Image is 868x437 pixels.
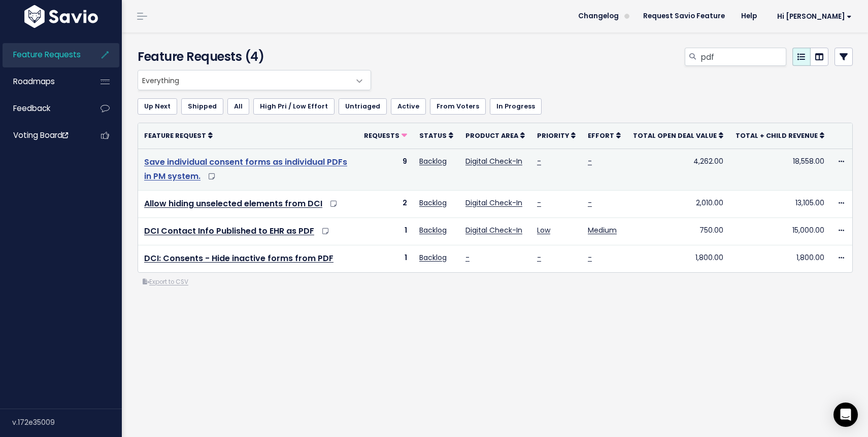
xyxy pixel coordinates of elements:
[729,191,830,218] td: 13,105.00
[537,198,541,208] a: -
[3,124,84,147] a: Voting Board
[144,252,333,264] a: DCI: Consents - Hide inactive forms from PDF
[13,103,50,114] span: Feedback
[537,225,550,235] a: Low
[13,49,81,60] span: Feature Requests
[729,149,830,191] td: 18,558.00
[358,191,413,218] td: 2
[490,98,542,115] a: In Progress
[391,98,426,115] a: Active
[627,149,729,191] td: 4,262.00
[537,156,541,166] a: -
[465,198,522,208] a: Digital Check-In
[358,149,413,191] td: 9
[537,130,576,140] a: Priority
[833,403,858,427] div: Open Intercom Messenger
[13,130,68,140] span: Voting Board
[364,130,407,140] a: Requests
[143,278,188,286] a: Export to CSV
[419,130,453,140] a: Status
[465,131,518,140] span: Product Area
[227,98,249,115] a: All
[364,131,399,140] span: Requests
[419,198,447,208] a: Backlog
[588,252,592,263] a: -
[588,225,617,235] a: Medium
[635,9,733,24] a: Request Savio Feature
[627,217,729,245] td: 750.00
[736,130,824,140] a: Total + Child Revenue
[419,131,447,140] span: Status
[733,9,765,24] a: Help
[138,70,350,90] span: Everything
[537,252,541,263] a: -
[627,191,729,218] td: 2,010.00
[588,131,614,140] span: Effort
[339,98,387,115] a: Untriaged
[144,198,322,209] a: Allow hiding unselected elements from DCI
[3,97,84,120] a: Feedback
[13,76,55,87] span: Roadmaps
[358,217,413,245] td: 1
[138,98,853,115] ul: Filter feature requests
[729,245,830,272] td: 1,800.00
[627,245,729,272] td: 1,800.00
[729,217,830,245] td: 15,000.00
[144,156,347,183] a: Save individual consent forms as individual PDFs in PM system.
[253,98,335,115] a: High Pri / Low Effort
[138,70,371,90] span: Everything
[777,13,852,20] span: Hi [PERSON_NAME]
[22,5,101,28] img: logo-white.9d6f32f41409.svg
[138,98,177,115] a: Up Next
[633,130,723,140] a: Total open deal value
[633,131,717,140] span: Total open deal value
[465,225,522,235] a: Digital Check-In
[181,98,223,115] a: Shipped
[588,156,592,166] a: -
[765,9,860,24] a: Hi [PERSON_NAME]
[699,48,786,66] input: Search features...
[144,225,314,237] a: DCI Contact Info Published to EHR as PDF
[3,70,84,93] a: Roadmaps
[465,130,525,140] a: Product Area
[419,156,447,166] a: Backlog
[736,131,818,140] span: Total + Child Revenue
[3,43,84,66] a: Feature Requests
[578,13,619,20] span: Changelog
[430,98,486,115] a: From Voters
[12,409,122,435] div: v.172e35009
[144,131,206,140] span: Feature Request
[465,156,522,166] a: Digital Check-In
[588,130,621,140] a: Effort
[588,198,592,208] a: -
[358,245,413,272] td: 1
[138,48,366,66] h4: Feature Requests (4)
[144,130,213,140] a: Feature Request
[465,252,470,263] a: -
[419,225,447,235] a: Backlog
[537,131,569,140] span: Priority
[419,252,447,263] a: Backlog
